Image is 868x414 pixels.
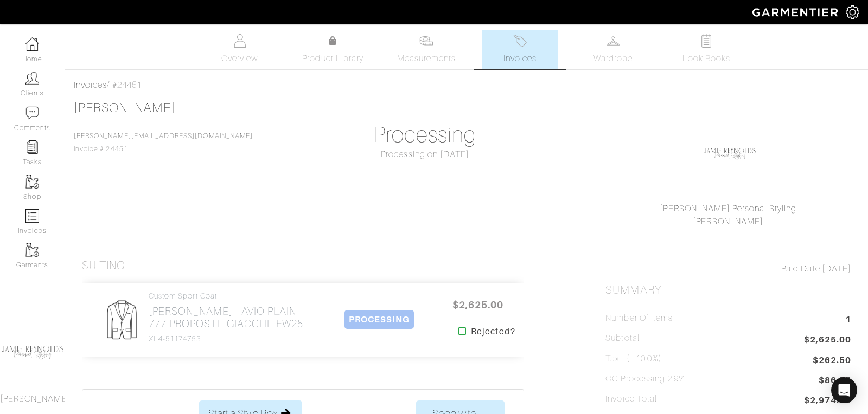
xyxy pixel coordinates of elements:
img: wardrobe-487a4870c1b7c33e795ec22d11cfc2ed9d08956e64fb3008fe2437562e282088.svg [607,34,620,48]
div: / #24451 [74,79,859,92]
img: garmentier-logo-header-white-b43fb05a5012e4ada735d5af1a66efaba907eab6374d6393d1fbf88cb4ef424d.png [747,3,846,22]
h3: Suiting [82,259,125,273]
h1: Processing [302,122,548,148]
img: measurements-466bbee1fd09ba9460f595b01e5d73f9e2bff037440d3c8f018324cb6cdf7a4a.svg [419,34,433,48]
a: Product Library [295,35,371,65]
span: PROCESSING [344,310,414,329]
img: dashboard-icon-dbcd8f5a0b271acd01030246c82b418ddd0df26cd7fceb0bd07c9910d44c42f6.png [25,37,39,51]
span: Product Library [302,52,363,65]
img: clients-icon-6bae9207a08558b7cb47a8932f037763ab4055f8c8b6bfacd5dc20c3e0201464.png [25,72,39,85]
span: $2,625.00 [804,333,851,348]
span: $2,974.05 [804,394,851,409]
a: [PERSON_NAME][EMAIL_ADDRESS][DOMAIN_NAME] [74,132,253,140]
a: Overview [202,30,278,69]
span: $2,625.00 [445,293,510,316]
a: Invoices [74,80,107,90]
span: Wardrobe [593,52,633,65]
strong: Rejected? [471,325,515,338]
img: comment-icon-a0a6a9ef722e966f86d9cbdc48e553b5cf19dbc54f86b18d962a5391bc8f6eb6.png [25,106,39,120]
span: Invoices [503,52,537,65]
span: Look Books [682,52,731,65]
a: [PERSON_NAME] Personal Styling [660,204,796,214]
span: Overview [221,52,258,65]
h4: XL4-51174763 [149,334,318,344]
h2: Summary [605,283,851,297]
h2: [PERSON_NAME] - AVIO PLAIN - 777 PROPOSTE GIACCHE FW25 [149,305,318,330]
img: orders-27d20c2124de7fd6de4e0e44c1d41de31381a507db9b33961299e4e07d508b8c.svg [513,34,527,48]
a: Custom Sport Coat [PERSON_NAME] - AVIO PLAIN - 777 PROPOSTE GIACCHE FW25 XL4-51174763 [149,292,318,344]
span: Paid Date: [781,264,822,274]
a: [PERSON_NAME] [693,217,763,227]
img: garments-icon-b7da505a4dc4fd61783c78ac3ca0ef83fa9d6f193b1c9dc38574b1d14d53ca28.png [25,175,39,189]
img: garments-icon-b7da505a4dc4fd61783c78ac3ca0ef83fa9d6f193b1c9dc38574b1d14d53ca28.png [25,243,39,257]
span: $86.55 [819,374,851,389]
h5: Subtotal [605,333,639,344]
img: todo-9ac3debb85659649dc8f770b8b6100bb5dab4b48dedcbae339e5042a72dfd3cc.svg [700,34,713,48]
h5: Tax ( : 10.0%) [605,354,662,364]
span: Invoice # 24451 [74,132,253,153]
div: [DATE] [605,262,851,275]
a: Look Books [668,30,744,69]
img: orders-icon-0abe47150d42831381b5fb84f609e132dff9fe21cb692f30cb5eec754e2cba89.png [25,209,39,223]
span: $262.50 [813,354,851,367]
a: [PERSON_NAME] [74,101,175,115]
span: Measurements [397,52,456,65]
img: basicinfo-40fd8af6dae0f16599ec9e87c0ef1c0a1fdea2edbe929e3d69a839185d80c458.svg [233,34,246,48]
a: Wardrobe [575,30,651,69]
img: reminder-icon-8004d30b9f0a5d33ae49ab947aed9ed385cf756f9e5892f1edd6e32f2345188e.png [25,140,39,154]
div: Open Intercom Messenger [831,377,857,403]
h4: Custom Sport Coat [149,292,318,301]
h5: Invoice Total [605,394,657,404]
h5: CC Processing 2.9% [605,374,685,384]
span: 1 [845,313,851,328]
img: Mens_SportCoat-80010867aa4725b62b9a09ffa5103b2b3040b5cb37876859cbf8e78a4e2258a7.png [99,297,144,342]
h5: Number of Items [605,313,673,324]
a: Invoices [482,30,558,69]
a: Measurements [388,30,465,69]
div: Processing on [DATE] [302,148,548,161]
img: gear-icon-white-bd11855cb880d31180b6d7d6211b90ccbf57a29d726f0c71d8c61bd08dd39cc2.png [846,5,859,19]
img: Laf3uQ8GxXCUCpUxMBPvKvLn.png [703,126,757,180]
